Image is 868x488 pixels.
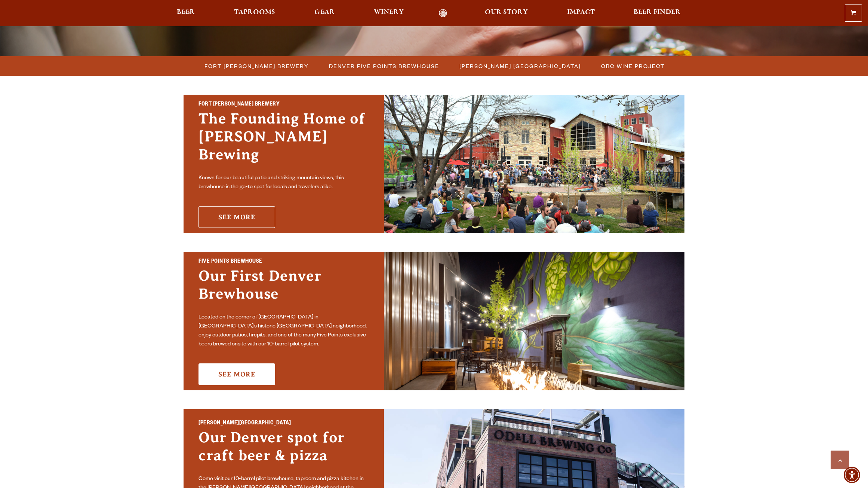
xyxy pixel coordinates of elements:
a: See More [198,206,275,228]
span: Denver Five Points Brewhouse [329,61,439,71]
a: [PERSON_NAME] [GEOGRAPHIC_DATA] [455,61,585,71]
h3: Our First Denver Brewhouse [198,267,369,310]
span: [PERSON_NAME] [GEOGRAPHIC_DATA] [459,61,581,71]
h3: The Founding Home of [PERSON_NAME] Brewing [198,110,369,171]
span: Fort [PERSON_NAME] Brewery [204,61,309,71]
span: Gear [314,9,335,15]
span: Impact [567,9,595,15]
a: Winery [369,9,409,18]
a: Beer [172,9,200,18]
span: Taprooms [234,9,275,15]
a: Taprooms [229,9,280,18]
a: OBC Wine Project [597,61,668,71]
a: Fort [PERSON_NAME] Brewery [200,61,313,71]
h2: [PERSON_NAME][GEOGRAPHIC_DATA] [198,419,369,428]
span: OBC Wine Project [601,61,665,71]
span: Beer Finder [634,9,681,15]
a: Beer Finder [629,9,686,18]
span: Beer [177,9,195,15]
a: See More [198,363,275,385]
p: Located on the corner of [GEOGRAPHIC_DATA] in [GEOGRAPHIC_DATA]’s historic [GEOGRAPHIC_DATA] neig... [198,313,369,349]
a: Denver Five Points Brewhouse [324,61,443,71]
h2: Fort [PERSON_NAME] Brewery [198,100,369,110]
span: Winery [374,9,404,15]
img: Fort Collins Brewery & Taproom' [384,95,684,233]
a: Odell Home [429,9,457,18]
img: Promo Card Aria Label' [384,252,684,390]
span: Our Story [485,9,528,15]
a: Gear [310,9,340,18]
a: Our Story [480,9,533,18]
h2: Five Points Brewhouse [198,257,369,267]
h3: Our Denver spot for craft beer & pizza [198,428,369,472]
a: Impact [562,9,600,18]
a: Scroll to top [831,451,849,469]
div: Accessibility Menu [844,467,860,483]
p: Known for our beautiful patio and striking mountain views, this brewhouse is the go-to spot for l... [198,174,369,192]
